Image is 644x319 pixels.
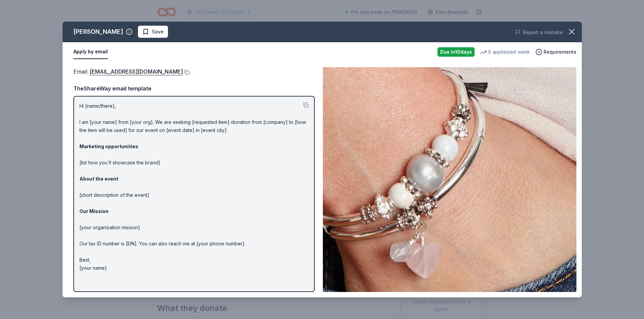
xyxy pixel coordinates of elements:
[79,176,118,182] strong: About the event
[79,208,109,214] strong: Our Mission
[544,48,576,56] span: Requirements
[323,67,576,292] img: Image for Lizzy James
[90,67,183,76] a: [EMAIL_ADDRESS][DOMAIN_NAME]
[138,26,168,38] button: Save
[480,48,530,56] div: 6 applies last week
[79,102,309,272] p: Hi [name/there], I am [your name] from [your org]. We are seeking [requested item] donation from ...
[152,28,164,36] span: Save
[73,68,183,75] span: Email :
[535,48,576,56] button: Requirements
[73,84,315,93] div: TheShareWay email template
[437,47,475,57] div: Due in 10 days
[79,143,138,149] strong: Marketing opportunities
[515,28,563,36] button: Report a mistake
[73,26,123,37] div: [PERSON_NAME]
[73,45,108,59] button: Apply by email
